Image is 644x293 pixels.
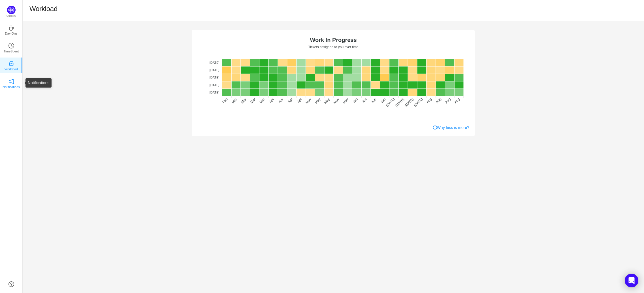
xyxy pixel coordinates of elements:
a: icon: clock-circleTimeSpent [8,44,14,50]
tspan: Jun [380,97,387,104]
i: icon: clock-circle [8,43,14,48]
tspan: Aug [435,97,442,104]
tspan: [DATE] [394,97,405,108]
tspan: Mar [240,97,247,104]
tspan: May [323,97,331,105]
i: icon: coffee [8,25,14,31]
i: icon: inbox [8,61,14,66]
p: TimeSpent [4,49,19,54]
h1: Workload [29,5,57,13]
p: Notifications [3,84,20,90]
tspan: Apr [287,97,293,104]
tspan: May [314,97,321,105]
tspan: Aug [426,97,433,104]
p: Workload [5,67,18,72]
tspan: Jun [361,97,368,104]
p: Quantify [7,14,16,18]
tspan: May [342,97,349,105]
tspan: Feb [221,97,229,104]
tspan: Apr [268,97,275,104]
tspan: Apr [296,97,303,104]
text: Work In Progress [310,37,357,43]
tspan: May [332,97,340,105]
a: icon: inboxWorkload [8,62,14,68]
a: Why less is more? [433,125,469,131]
tspan: Jun [370,97,377,104]
text: Tickets assigned to you over time [308,45,359,49]
tspan: [DATE] [404,97,414,108]
tspan: Jun [352,97,359,104]
tspan: Aug [444,97,451,104]
i: icon: notification [8,78,14,84]
tspan: Mar [250,97,257,104]
p: Day One [5,31,17,36]
tspan: [DATE] [210,61,219,64]
tspan: May [305,97,312,105]
tspan: Apr [278,97,284,104]
i: icon: info-circle [433,126,437,129]
tspan: [DATE] [210,91,219,94]
a: icon: notificationNotifications [8,80,14,86]
tspan: [DATE] [413,97,424,108]
tspan: Mar [259,97,266,104]
tspan: Mar [231,97,238,104]
a: icon: coffeeDay One [8,27,14,32]
img: Quantify [7,6,16,14]
tspan: Aug [453,97,460,104]
tspan: [DATE] [210,76,219,79]
div: Open Intercom Messenger [625,274,638,287]
tspan: [DATE] [210,83,219,87]
a: icon: question-circle [8,281,14,287]
tspan: [DATE] [210,68,219,72]
tspan: [DATE] [385,97,396,108]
